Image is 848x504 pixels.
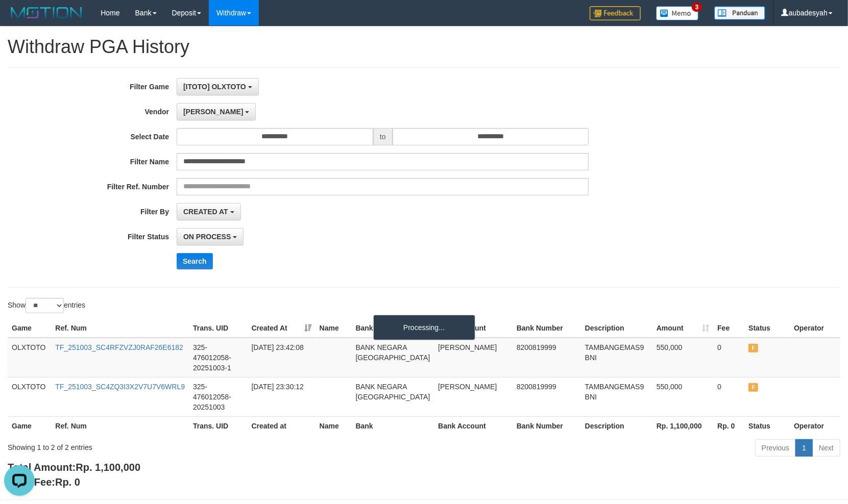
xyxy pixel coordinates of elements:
[177,228,244,245] button: ON PROCESS
[434,377,513,416] td: [PERSON_NAME]
[581,338,652,377] td: TAMBANGEMAS9 BNI
[8,438,346,452] div: Showing 1 to 2 of 2 entries
[55,383,185,391] a: TF_251003_SC4ZQ3I3X2V7U7V6WRL9
[183,108,243,116] span: [PERSON_NAME]
[316,416,352,435] th: Name
[8,37,840,57] h1: Withdraw PGA History
[434,338,513,377] td: [PERSON_NAME]
[744,416,790,435] th: Status
[790,319,840,338] th: Operator
[513,416,581,435] th: Bank Number
[744,319,790,338] th: Status
[26,298,64,313] select: Showentries
[316,319,352,338] th: Name
[183,83,246,91] span: [ITOTO] OLXTOTO
[714,6,765,20] img: panduan.png
[373,128,393,145] span: to
[8,377,51,416] td: OLXTOTO
[692,3,702,12] span: 3
[248,319,316,338] th: Created At: activate to sort column ascending
[581,319,652,338] th: Description
[8,298,85,313] label: Show entries
[76,462,140,473] span: Rp. 1,100,000
[177,203,241,220] button: CREATED AT
[55,476,80,488] span: Rp. 0
[51,416,189,435] th: Ref. Num
[795,439,813,457] a: 1
[8,462,140,473] b: Total Amount:
[713,416,744,435] th: Rp. 0
[713,319,744,338] th: Fee
[790,416,840,435] th: Operator
[581,416,652,435] th: Description
[177,253,213,269] button: Search
[8,476,80,488] b: Total Fee:
[513,377,581,416] td: 8200819999
[352,338,434,377] td: BANK NEGARA [GEOGRAPHIC_DATA]
[713,377,744,416] td: 0
[8,338,51,377] td: OLXTOTO
[748,383,758,392] span: FAILED
[656,6,699,20] img: Button%20Memo.svg
[177,78,259,95] button: [ITOTO] OLXTOTO
[248,377,316,416] td: [DATE] 23:30:12
[189,338,248,377] td: 325-476012058-20251003-1
[51,319,189,338] th: Ref. Num
[352,377,434,416] td: BANK NEGARA [GEOGRAPHIC_DATA]
[812,439,840,457] a: Next
[248,416,316,435] th: Created at
[183,208,228,216] span: CREATED AT
[748,344,758,352] span: FAILED
[189,377,248,416] td: 325-476012058-20251003
[189,319,248,338] th: Trans. UID
[373,315,475,340] div: Processing...
[652,377,713,416] td: 550,000
[8,416,51,435] th: Game
[513,338,581,377] td: 8200819999
[652,338,713,377] td: 550,000
[183,233,231,241] span: ON PROCESS
[177,103,256,120] button: [PERSON_NAME]
[55,343,183,351] a: TF_251003_SC4RFZVZJ0RAF26E6182
[590,6,641,20] img: Feedback.jpg
[652,319,713,338] th: Amount: activate to sort column ascending
[248,338,316,377] td: [DATE] 23:42:08
[434,416,513,435] th: Bank Account
[713,338,744,377] td: 0
[4,4,35,35] button: Open LiveChat chat widget
[755,439,796,457] a: Previous
[352,319,434,338] th: Bank
[8,5,85,20] img: MOTION_logo.png
[513,319,581,338] th: Bank Number
[352,416,434,435] th: Bank
[189,416,248,435] th: Trans. UID
[652,416,713,435] th: Rp. 1,100,000
[581,377,652,416] td: TAMBANGEMAS9 BNI
[8,319,51,338] th: Game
